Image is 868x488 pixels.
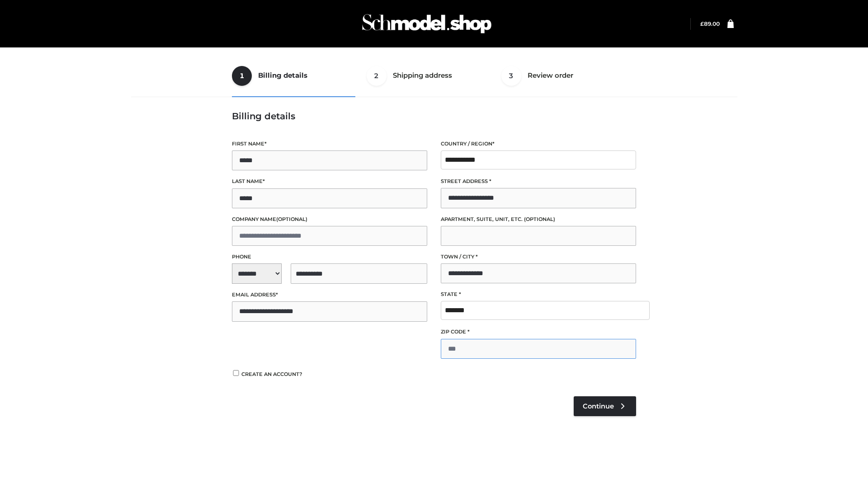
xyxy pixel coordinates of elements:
span: (optional) [524,216,555,222]
label: Country / Region [441,140,636,148]
label: Town / City [441,253,636,261]
label: Apartment, suite, unit, etc. [441,215,636,224]
span: Continue [583,402,614,410]
label: Street address [441,177,636,186]
label: Last name [232,177,427,186]
label: Company name [232,215,427,224]
label: First name [232,140,427,148]
label: Email address [232,291,427,299]
input: Create an account? [232,370,240,376]
h3: Billing details [232,111,636,122]
span: Create an account? [241,371,302,377]
img: Schmodel Admin 964 [359,6,495,42]
a: Continue [574,396,636,416]
label: State [441,290,636,299]
a: £89.00 [700,20,720,27]
span: £ [700,20,704,27]
bdi: 89.00 [700,20,720,27]
label: Phone [232,253,427,261]
label: ZIP Code [441,328,636,336]
span: (optional) [276,216,307,222]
